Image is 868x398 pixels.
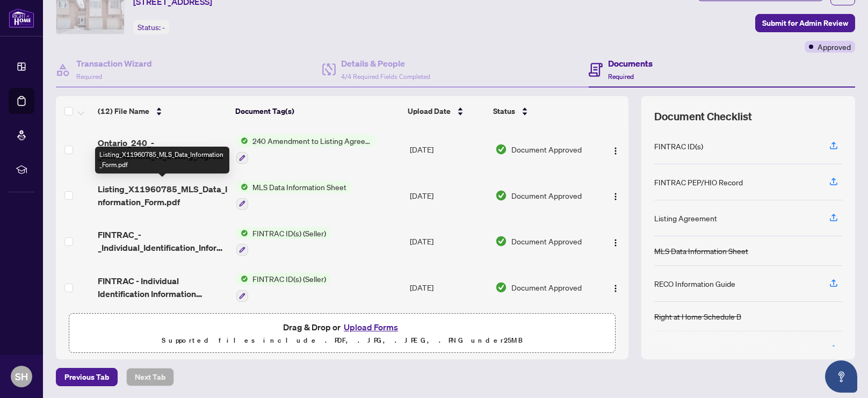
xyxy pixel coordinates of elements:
[489,96,595,126] th: Status
[825,360,857,393] button: Open asap
[9,8,34,28] img: logo
[64,368,109,386] span: Previous Tab
[654,212,717,224] div: Listing Agreement
[654,140,703,152] div: FINTRAC ID(s)
[611,192,620,201] img: Logo
[98,183,228,208] span: Listing_X11960785_MLS_Data_Information_Form.pdf
[495,190,507,201] img: Document Status
[236,181,248,193] img: Status Icon
[95,147,229,173] div: Listing_X11960785_MLS_Data_Information_Form.pdf
[93,96,232,126] th: (12) File Name
[236,135,375,164] button: Status Icon240 Amendment to Listing Agreement - Authority to Offer for Sale Price Change/Extensio...
[611,238,620,247] img: Logo
[406,219,491,265] td: [DATE]
[341,73,430,81] span: 4/4 Required Fields Completed
[495,281,507,293] img: Document Status
[818,41,851,53] span: Approved
[495,235,507,247] img: Document Status
[511,190,582,201] span: Document Approved
[15,369,28,384] span: SH
[341,57,430,70] h4: Details & People
[607,141,624,158] button: Logo
[76,334,609,347] p: Supported files include .PDF, .JPG, .JPEG, .PNG under 25 MB
[493,105,515,117] span: Status
[236,181,351,210] button: Status IconMLS Data Information Sheet
[248,135,375,147] span: 240 Amendment to Listing Agreement - Authority to Offer for Sale Price Change/Extension/Amendment(s)
[755,14,855,32] button: Submit for Admin Review
[654,176,743,188] div: FINTRAC PEP/HIO Record
[608,57,653,70] h4: Documents
[511,281,582,293] span: Document Approved
[654,109,752,124] span: Document Checklist
[231,96,403,126] th: Document Tag(s)
[248,273,330,285] span: FINTRAC ID(s) (Seller)
[283,320,401,334] span: Drag & Drop or
[236,227,248,239] img: Status Icon
[762,15,848,32] span: Submit for Admin Review
[98,136,228,162] span: Ontario_240_-_Amendment_to_Listing_Agreement__Authority_to_Offer_for_Sale__Price_Change_Extensio.pdf
[408,105,451,117] span: Upload Date
[511,235,582,247] span: Document Approved
[76,73,102,81] span: Required
[406,264,491,310] td: [DATE]
[56,368,118,386] button: Previous Tab
[69,314,615,353] span: Drag & Drop orUpload FormsSupported files include .PDF, .JPG, .JPEG, .PNG under25MB
[608,73,634,81] span: Required
[403,96,489,126] th: Upload Date
[162,23,165,32] span: -
[98,274,228,300] span: FINTRAC - Individual Identification Information Record-[PERSON_NAME].pdf
[236,135,248,147] img: Status Icon
[236,273,248,285] img: Status Icon
[248,227,330,239] span: FINTRAC ID(s) (Seller)
[76,57,152,70] h4: Transaction Wizard
[511,143,582,155] span: Document Approved
[98,105,149,117] span: (12) File Name
[406,126,491,172] td: [DATE]
[607,279,624,296] button: Logo
[495,143,507,155] img: Document Status
[654,310,741,322] div: Right at Home Schedule B
[126,368,174,386] button: Next Tab
[341,320,401,334] button: Upload Forms
[607,187,624,204] button: Logo
[607,233,624,250] button: Logo
[133,20,169,34] div: Status:
[236,227,330,256] button: Status IconFINTRAC ID(s) (Seller)
[98,228,228,254] span: FINTRAC_-_Individual_Identification_Information_Record-WEN.pdf
[611,284,620,293] img: Logo
[248,181,351,193] span: MLS Data Information Sheet
[406,172,491,219] td: [DATE]
[654,245,748,257] div: MLS Data Information Sheet
[654,278,735,290] div: RECO Information Guide
[236,273,330,302] button: Status IconFINTRAC ID(s) (Seller)
[611,147,620,155] img: Logo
